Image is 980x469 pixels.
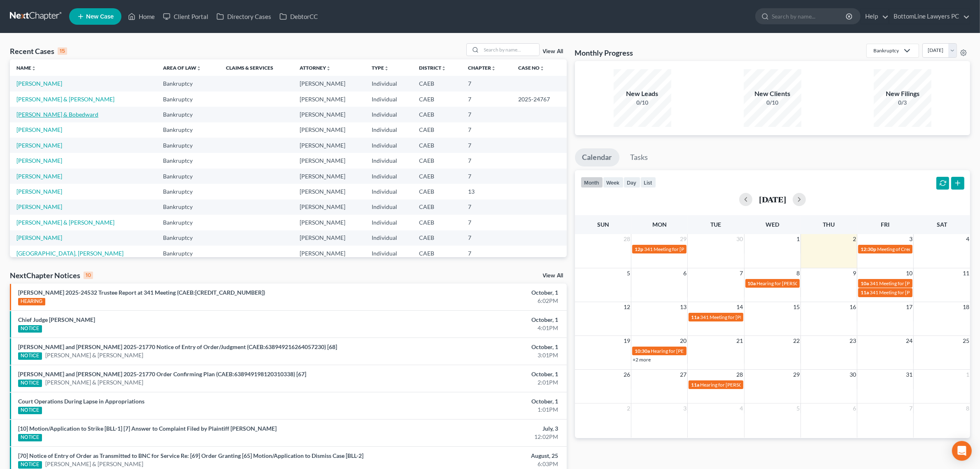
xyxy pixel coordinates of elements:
span: New Case [86,14,114,20]
td: CAEB [412,169,462,184]
div: 15 [58,47,67,55]
span: Sun [597,221,609,228]
td: CAEB [412,230,462,246]
a: Court Operations During Lapse in Appropriations [18,398,144,405]
a: Area of Lawunfold_more [163,65,201,71]
div: HEARING [18,298,45,305]
td: Individual [365,138,412,153]
td: CAEB [412,184,462,199]
a: [PERSON_NAME] and [PERSON_NAME] 2025-21770 Notice of Entry of Order/Judgment (CAEB:63894921626405... [18,343,337,350]
a: [PERSON_NAME] [16,142,62,149]
span: 6 [852,403,857,413]
div: NOTICE [18,380,42,387]
a: Districtunfold_more [419,65,446,71]
span: Tue [711,221,722,228]
span: 18 [962,302,970,312]
div: NOTICE [18,434,42,441]
td: CAEB [412,246,462,261]
span: 3 [908,234,913,244]
div: NOTICE [18,461,42,469]
span: 11a [691,314,699,320]
span: 7 [739,268,744,278]
div: Recent Cases [10,46,67,56]
span: Wed [766,221,779,228]
td: Individual [365,153,412,168]
td: CAEB [412,215,462,230]
td: Bankruptcy [156,76,219,91]
a: Client Portal [159,9,212,24]
span: 25 [962,336,970,346]
a: Directory Cases [212,9,275,24]
span: 12 [623,302,631,312]
i: unfold_more [31,66,36,71]
td: CAEB [412,122,462,138]
div: July, 3 [384,424,558,433]
span: 341 Meeting for [PERSON_NAME] and [PERSON_NAME] [PERSON_NAME] [700,314,862,320]
span: 11a [691,382,699,388]
h3: Monthly Progress [575,48,633,58]
td: CAEB [412,153,462,168]
div: New Filings [874,89,931,98]
td: Individual [365,107,412,122]
td: 7 [461,169,512,184]
div: 0/3 [874,98,931,107]
span: 4 [965,234,970,244]
span: 10:30a [635,348,650,354]
button: month [581,177,603,188]
i: unfold_more [384,66,389,71]
span: 1 [796,234,801,244]
span: 2 [626,403,631,413]
span: 30 [736,234,744,244]
input: Search by name... [772,9,847,24]
button: day [624,177,640,188]
div: NOTICE [18,352,42,360]
span: 16 [849,302,857,312]
div: 3:01PM [384,351,558,359]
span: 8 [796,268,801,278]
span: 6 [682,268,687,278]
td: Bankruptcy [156,215,219,230]
td: Bankruptcy [156,184,219,199]
a: Help [861,9,889,24]
div: October, 1 [384,397,558,406]
td: Bankruptcy [156,91,219,107]
a: [PERSON_NAME] [16,173,62,180]
span: 8 [965,403,970,413]
span: 30 [849,370,857,380]
td: 2025-24767 [512,91,566,107]
a: [PERSON_NAME] [16,157,62,164]
a: [PERSON_NAME] & [PERSON_NAME] [16,96,114,103]
div: NextChapter Notices [10,270,93,280]
td: Individual [365,199,412,215]
td: 7 [461,153,512,168]
a: BottomLine Lawyers PC [889,9,970,24]
span: 10a [861,280,869,286]
span: 29 [679,234,687,244]
a: Calendar [575,148,619,166]
td: Individual [365,246,412,261]
span: 23 [849,336,857,346]
span: 26 [623,370,631,380]
span: Sat [937,221,947,228]
span: 7 [908,403,913,413]
div: 4:01PM [384,324,558,332]
td: Bankruptcy [156,169,219,184]
span: 3 [682,403,687,413]
div: 6:02PM [384,297,558,305]
td: [PERSON_NAME] [293,169,365,184]
td: [PERSON_NAME] [293,230,365,246]
a: [PERSON_NAME] [16,234,62,241]
a: [PERSON_NAME] 2025-24532 Trustee Report at 341 Meeting (CAEB:[CREDIT_CARD_NUMBER]) [18,289,265,296]
div: October, 1 [384,370,558,378]
div: October, 1 [384,343,558,351]
span: 10a [748,280,756,286]
a: [PERSON_NAME] [16,126,62,133]
span: 1 [965,370,970,380]
a: +2 more [633,356,651,363]
td: Bankruptcy [156,107,219,122]
td: CAEB [412,76,462,91]
a: Chapterunfold_more [468,65,496,71]
td: 7 [461,76,512,91]
td: Bankruptcy [156,153,219,168]
div: October, 1 [384,288,558,297]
